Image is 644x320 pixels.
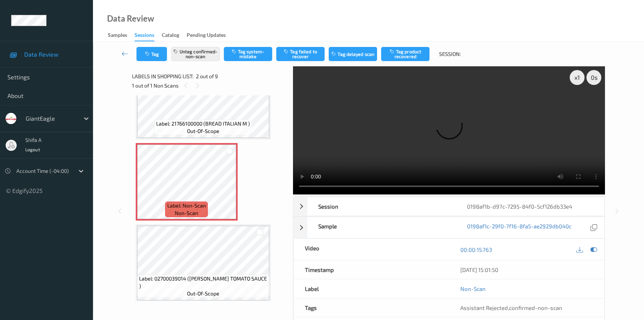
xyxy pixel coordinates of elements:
[132,73,193,80] span: Labels in shopping list:
[136,47,167,61] button: Tag
[108,31,127,41] div: Samples
[460,285,486,292] a: Non-Scan
[132,81,288,90] div: 1 out of 1 Non Scans
[586,70,601,85] div: 0 s
[175,209,198,217] span: non-scan
[187,30,233,41] a: Pending Updates
[439,50,460,58] span: Session:
[460,304,562,311] span: ,
[135,30,162,41] a: Sessions
[509,304,562,311] span: confirmed-non-scan
[276,47,325,61] button: Tag failed to recover
[570,70,585,85] div: x 1
[107,15,154,22] div: Data Review
[293,216,605,238] div: Sample0198af1c-29f0-7f16-8fa5-ae2929db040c
[460,246,492,253] a: 00:00:15.763
[293,197,605,216] div: Session0198af1b-d97c-7295-84f0-5cf126db33e4
[294,279,449,298] div: Label
[329,47,377,61] button: Tag delayed scan
[162,30,187,41] a: Catalog
[171,47,220,61] button: Untag confirmed-non-scan
[307,197,456,216] div: Session
[294,260,449,279] div: Timestamp
[381,47,429,61] button: Tag product recovered
[139,275,267,290] span: Label: 02700039014 ([PERSON_NAME] TOMATO SAUCE )
[196,73,218,80] span: 2 out of 9
[294,298,449,317] div: Tags
[460,266,593,273] div: [DATE] 15:01:50
[456,197,605,216] div: 0198af1b-d97c-7295-84f0-5cf126db33e4
[108,30,135,41] a: Samples
[162,31,179,41] div: Catalog
[294,239,449,260] div: Video
[156,120,250,127] span: Label: 21766100000 (BREAD ITALIAN M )
[460,304,508,311] span: Assistant Rejected
[467,222,571,232] a: 0198af1c-29f0-7f16-8fa5-ae2929db040c
[135,31,154,41] div: Sessions
[307,217,456,238] div: Sample
[187,127,219,135] span: out-of-scope
[187,290,219,297] span: out-of-scope
[167,202,206,209] span: Label: Non-Scan
[224,47,272,61] button: Tag system-mistake
[187,31,226,41] div: Pending Updates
